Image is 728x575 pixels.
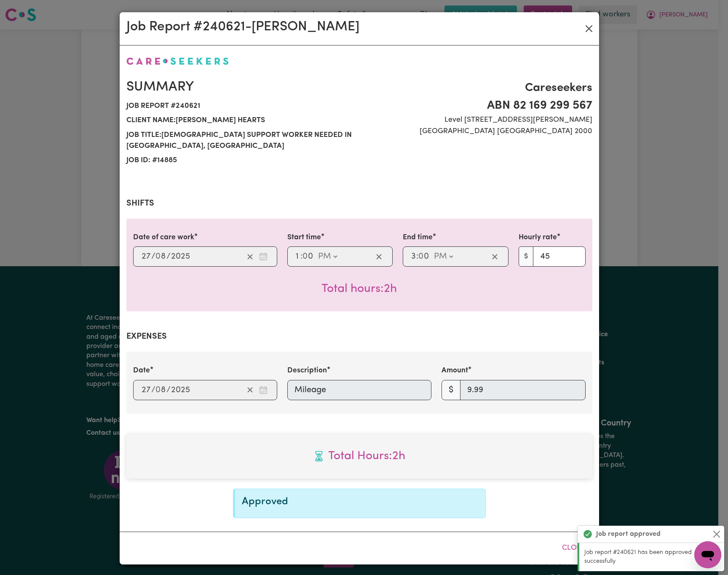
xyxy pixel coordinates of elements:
span: / [151,252,155,261]
span: Level [STREET_ADDRESS][PERSON_NAME] [364,115,592,126]
span: Total hours worked: 2 hours [321,283,397,295]
label: End time [403,232,433,243]
span: Total hours worked: 2 hours [133,447,586,465]
button: Clear date [244,384,257,396]
label: Date of care work [133,232,194,243]
span: Client name: [PERSON_NAME] Hearts [126,113,354,128]
h2: Shifts [126,198,592,209]
p: Job report #240621 has been approved successfully [584,548,719,566]
input: Mileage [287,380,431,400]
label: Start time [287,232,321,243]
span: 0 [155,252,161,261]
span: ABN 82 169 299 567 [364,97,592,115]
span: Careseekers [364,79,592,97]
span: / [166,252,171,261]
span: [GEOGRAPHIC_DATA] [GEOGRAPHIC_DATA] 2000 [364,126,592,137]
span: / [151,385,155,395]
label: Amount [442,365,468,376]
button: Enter the date of expense [257,384,270,396]
label: Description [287,365,327,376]
input: -- [419,250,430,263]
h2: Job Report # 240621 - [PERSON_NAME] [126,19,359,35]
span: 0 [302,252,308,261]
img: Careseekers logo [126,57,229,65]
input: ---- [171,384,190,396]
button: Close [582,22,596,35]
iframe: Button to launch messaging window [694,541,721,568]
label: Date [133,365,150,376]
span: Job title: [DEMOGRAPHIC_DATA] Support Worker Needed In [GEOGRAPHIC_DATA], [GEOGRAPHIC_DATA] [126,128,354,154]
span: : [416,252,418,261]
strong: Job report approved [596,529,661,539]
label: Hourly rate [519,232,557,243]
button: Close [712,529,722,539]
span: $ [442,380,460,400]
span: Job ID: # 14885 [126,153,354,168]
span: 0 [418,252,423,261]
h2: Summary [126,79,354,95]
input: -- [303,250,314,263]
input: -- [156,384,166,396]
button: Close [555,539,592,557]
span: / [166,385,171,395]
button: Clear date [244,250,257,263]
input: -- [411,250,416,263]
span: 0 [155,386,161,394]
input: -- [141,250,151,263]
span: Approved [242,497,288,507]
input: -- [141,384,151,396]
button: Enter the date of care work [257,250,270,263]
span: $ [519,246,533,267]
span: : [300,252,302,261]
input: -- [156,250,166,263]
input: -- [295,250,301,263]
input: ---- [171,250,190,263]
h2: Expenses [126,332,592,342]
span: Job report # 240621 [126,99,354,113]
